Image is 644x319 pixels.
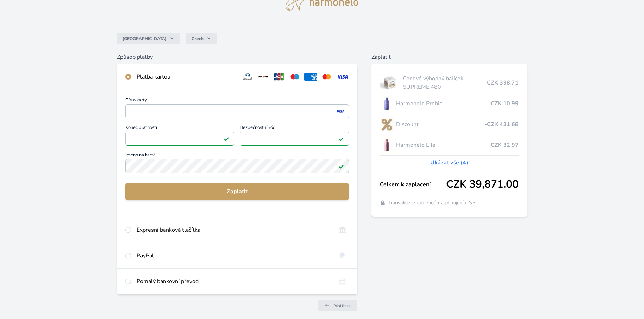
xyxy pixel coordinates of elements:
[186,33,217,44] button: Czech
[336,277,349,286] img: bankTransfer_IBAN.svg
[371,53,527,61] h6: Zaplatit
[137,251,331,260] div: PayPal
[380,95,393,112] img: CLEAN_PROBIO_se_stinem_x-lo.jpg
[484,120,519,129] span: -CZK 431.68
[288,73,301,81] img: maestro.svg
[336,73,349,81] img: visa.svg
[137,277,331,286] div: Pomalý bankovní převod
[304,73,317,81] img: amex.svg
[125,98,349,104] span: Číslo karty
[125,153,349,159] span: Jméno na kartě
[396,141,491,149] span: Harmonelo Life
[380,74,400,92] img: supreme.jpg
[241,73,254,81] img: diners.svg
[388,199,478,206] span: Transakce je zabezpečena připojením SSL
[396,120,485,129] span: Discount
[490,141,519,149] span: CZK 32.97
[396,99,491,108] span: Harmonelo Probio
[137,73,236,81] div: Platba kartou
[336,251,349,260] img: paypal.svg
[192,36,204,42] span: Czech
[240,125,349,132] span: Bezpečnostní kód
[243,134,346,144] iframe: Iframe pro bezpečnostní kód
[129,106,346,116] iframe: Iframe pro číslo karty
[257,73,270,81] img: discover.svg
[446,178,519,191] span: CZK 39,871.00
[224,136,229,142] img: Platné pole
[430,158,468,167] a: Ukázat vše (4)
[336,226,349,234] img: onlineBanking_CZ.svg
[117,33,180,44] button: [GEOGRAPHIC_DATA]
[137,226,331,234] div: Expresní banková tlačítka
[131,187,344,196] span: Zaplatit
[380,180,446,189] span: Celkem k zaplacení
[125,183,349,200] button: Zaplatit
[117,53,358,61] h6: Způsob platby
[336,108,345,114] img: visa
[320,73,333,81] img: mc.svg
[125,125,235,132] span: Konec platnosti
[123,36,167,42] span: [GEOGRAPHIC_DATA]
[273,73,286,81] img: jcb.svg
[338,136,344,142] img: Platné pole
[403,74,487,91] span: Cenově výhodný balíček SUPREME 480
[487,79,519,87] span: CZK 398.71
[129,134,231,144] iframe: Iframe pro datum vypršení platnosti
[380,136,393,154] img: CLEAN_LIFE_se_stinem_x-lo.jpg
[490,99,519,108] span: CZK 10.99
[125,159,349,173] input: Jméno na kartěPlatné pole
[380,115,393,133] img: discount-lo.png
[318,300,357,311] a: Vrátit se
[334,303,352,308] span: Vrátit se
[338,163,344,169] img: Platné pole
